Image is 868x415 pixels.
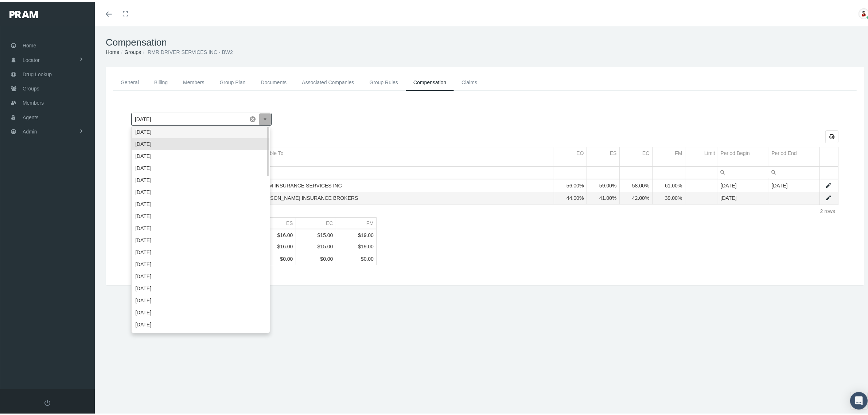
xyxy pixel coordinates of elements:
[299,230,333,236] div: $15.00
[212,73,253,89] a: Group Plan
[619,146,652,165] td: Column EC
[339,242,374,248] div: $19.00
[258,230,293,236] div: $16.00
[132,305,269,317] div: [DATE]
[286,218,293,224] div: ES
[619,178,652,190] td: 58.00%
[772,148,797,155] div: Period End
[721,148,750,155] div: Period Begin
[132,148,269,160] div: [DATE]
[652,190,685,203] td: 39.00%
[147,73,175,89] a: Billing
[148,47,233,53] span: RMR DRIVER SERVICES INC - BW2
[132,281,269,293] div: [DATE]
[554,146,587,165] td: Column EO
[406,73,454,89] a: Compensation
[132,185,269,197] div: [DATE]
[259,111,271,124] div: Select
[336,216,376,227] td: Column FM
[299,254,333,260] div: $0.00
[362,73,406,89] a: Group Rules
[132,221,269,233] div: [DATE]
[642,148,649,155] div: EC
[294,73,362,89] a: Associated Companies
[587,146,619,165] td: Column ES
[132,160,269,172] div: [DATE]
[132,124,269,136] div: [DATE]
[256,216,296,227] td: Column ES
[132,329,269,341] div: [DATE]
[685,146,718,165] td: Column Limit
[718,146,769,165] td: Column Period Begin
[132,209,269,221] div: [DATE]
[825,193,832,199] a: Edit
[23,109,39,123] span: Agents
[587,190,619,203] td: 41.00%
[718,165,769,177] td: Filter cell
[652,146,685,165] td: Column FM
[253,73,294,89] a: Documents
[610,148,617,155] div: ES
[675,148,682,155] div: FM
[587,178,619,190] td: 59.00%
[454,73,485,89] a: Claims
[106,47,119,53] a: Home
[256,178,554,190] td: PRAM INSURANCE SERVICES INC
[132,172,269,185] div: [DATE]
[718,165,769,177] input: Filter cell
[132,197,269,209] div: [DATE]
[113,73,147,89] a: General
[820,206,835,212] div: 2 rows
[769,165,820,177] td: Filter cell
[23,123,37,137] span: Admin
[132,317,269,329] div: [DATE]
[339,254,374,260] div: $0.00
[576,148,584,155] div: EO
[23,66,52,79] span: Drug Lookup
[23,51,40,65] span: Locator
[258,242,293,248] div: $16.00
[769,178,820,190] td: [DATE]
[175,73,212,89] a: Members
[339,230,374,236] div: $19.00
[619,190,652,203] td: 42.00%
[131,203,838,216] div: Page Navigation
[258,254,293,260] div: $0.00
[9,9,38,16] img: PRAM_20_x_78.png
[132,245,269,257] div: [DATE]
[132,293,269,305] div: [DATE]
[850,390,868,408] div: Open Intercom Messenger
[132,269,269,281] div: [DATE]
[704,148,715,155] div: Limit
[769,165,820,177] input: Filter cell
[769,146,820,165] td: Column Period End
[132,233,269,245] div: [DATE]
[131,128,838,216] div: Data grid
[825,181,832,187] a: Edit
[825,128,838,141] div: Export all data to Excel
[132,257,269,269] div: [DATE]
[106,35,864,46] h1: Compensation
[256,190,554,203] td: [PERSON_NAME] INSURANCE BROKERS
[718,190,769,203] td: [DATE]
[554,178,587,190] td: 56.00%
[366,218,374,224] div: FM
[23,94,44,108] span: Members
[299,242,333,248] div: $15.00
[124,47,141,53] a: Groups
[296,216,336,227] td: Column EC
[554,190,587,203] td: 44.00%
[258,148,284,155] div: Payable To
[256,146,554,165] td: Column Payable To
[326,218,333,224] div: EC
[718,178,769,190] td: [DATE]
[131,128,838,141] div: Data grid toolbar
[652,178,685,190] td: 61.00%
[23,37,36,51] span: Home
[23,80,39,94] span: Groups
[132,136,269,148] div: [DATE]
